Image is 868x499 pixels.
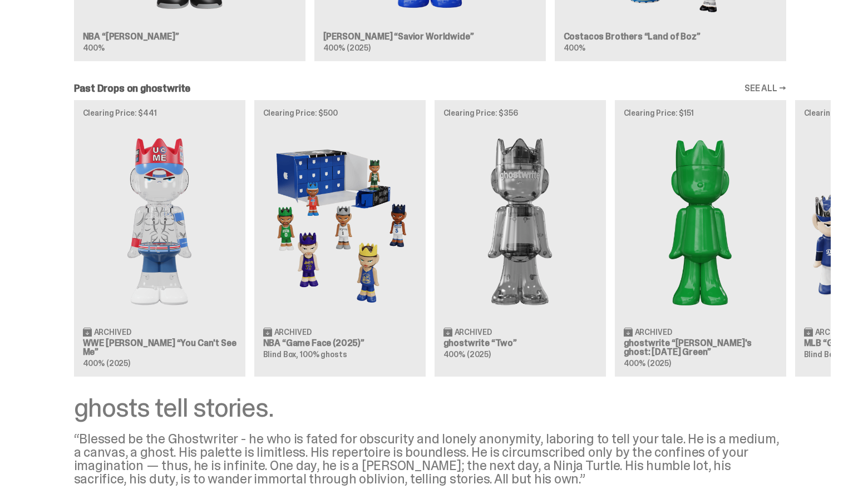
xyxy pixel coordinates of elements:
[624,358,671,368] span: 400% (2025)
[443,349,491,359] span: 400% (2025)
[83,358,130,368] span: 400% (2025)
[94,328,131,336] span: Archived
[83,126,236,318] img: You Can't See Me
[323,32,537,41] h3: [PERSON_NAME] “Savior Worldwide”
[804,349,840,359] span: Blind Box,
[263,349,299,359] span: Blind Box,
[443,339,597,348] h3: ghostwrite “Two”
[624,339,777,357] h3: ghostwrite “[PERSON_NAME]'s ghost: [DATE] Green”
[274,328,312,336] span: Archived
[624,126,777,318] img: Schrödinger's ghost: Sunday Green
[83,43,105,53] span: 400%
[74,100,245,376] a: Clearing Price: $441 You Can't See Me Archived
[564,43,585,53] span: 400%
[83,109,236,117] p: Clearing Price: $441
[263,109,417,117] p: Clearing Price: $500
[74,83,191,93] h2: Past Drops on ghostwrite
[323,43,371,53] span: 400% (2025)
[624,109,777,117] p: Clearing Price: $151
[635,328,672,336] span: Archived
[443,109,597,117] p: Clearing Price: $356
[564,32,777,41] h3: Costacos Brothers “Land of Boz”
[815,328,852,336] span: Archived
[455,328,492,336] span: Archived
[83,32,297,41] h3: NBA “[PERSON_NAME]”
[615,100,786,376] a: Clearing Price: $151 Schrödinger's ghost: Sunday Green Archived
[435,100,606,376] a: Clearing Price: $356 Two Archived
[74,394,786,421] div: ghosts tell stories.
[83,339,236,357] h3: WWE [PERSON_NAME] “You Can't See Me”
[443,126,597,318] img: Two
[254,100,426,376] a: Clearing Price: $500 Game Face (2025) Archived
[263,339,417,348] h3: NBA “Game Face (2025)”
[744,84,786,93] a: SEE ALL →
[263,126,417,318] img: Game Face (2025)
[300,349,347,359] span: 100% ghosts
